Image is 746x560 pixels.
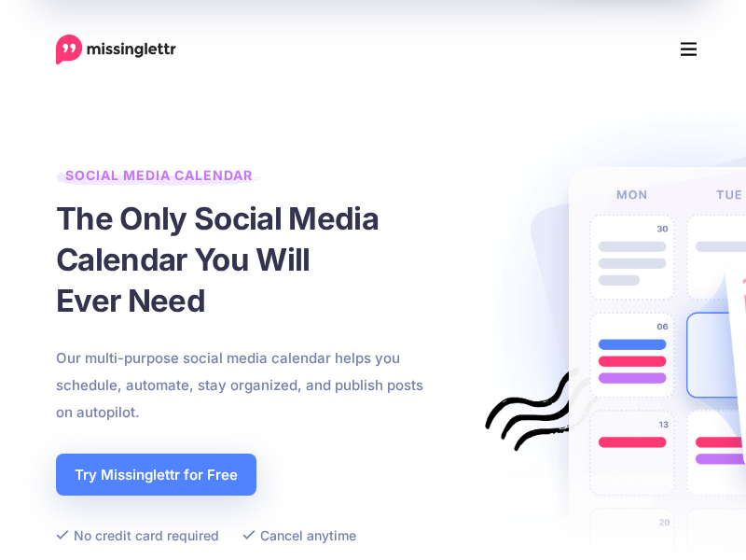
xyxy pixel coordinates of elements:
p: Our multi-purpose social media calendar helps you schedule, automate, stay organized, and publish... [56,344,434,426]
span: Social Media Calendar [56,167,262,192]
li: No credit card required [56,524,219,547]
a: Try Missinglettr for Free [56,454,256,496]
a: Home [56,34,176,64]
h1: The Only Social Media Calendar You Will Ever Need [56,198,434,321]
button: Menu [669,31,710,68]
li: Cancel anytime [242,524,356,547]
